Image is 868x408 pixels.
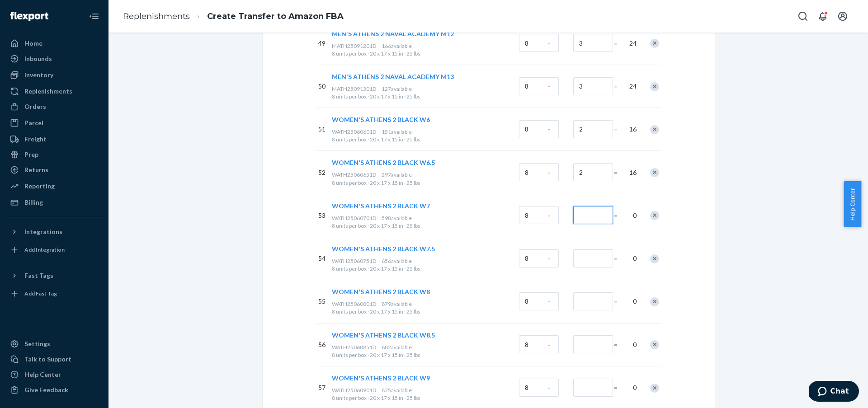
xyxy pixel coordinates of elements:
[519,335,559,353] input: Case Quantity
[332,42,376,49] span: MATH25091201D
[5,195,103,210] a: Billing
[650,254,659,263] div: Remove Item
[614,39,623,48] span: =
[332,128,376,135] span: WATH25060601D
[614,82,623,91] span: =
[24,165,48,174] div: Returns
[834,7,852,25] button: Open account menu
[24,355,71,364] div: Talk to Support
[650,211,659,220] div: Remove Item
[627,340,637,349] span: 0
[5,99,103,114] a: Orders
[332,222,515,230] div: 8 units per box · 20 x 17 x 15 in · 25 lbs
[24,135,47,144] div: Freight
[332,116,430,123] span: WOMEN'S ATHENS 2 BLACK W6
[318,168,328,177] p: 52
[332,171,376,178] span: WATH25060651D
[627,297,637,306] span: 0
[332,374,430,383] button: WOMEN'S ATHENS 2 BLACK W9
[332,245,435,253] span: WOMEN'S ATHENS 2 BLACK W7.5
[24,227,62,236] div: Integrations
[614,125,623,134] span: =
[809,381,859,403] iframe: Opens a widget where you can chat to one of our agents
[332,93,515,100] div: 8 units per box · 20 x 17 x 15 in · 25 lbs
[382,128,412,135] span: 151 available
[519,163,559,181] input: Case Quantity
[332,308,515,315] div: 8 units per box · 20 x 17 x 15 in · 25 lbs
[332,244,435,253] button: WOMEN'S ATHENS 2 BLACK W7.5
[332,331,435,340] button: WOMEN'S ATHENS 2 BLACK W8.5
[332,287,430,296] button: WOMEN'S ATHENS 2 BLACK W8
[332,394,515,402] div: 8 units per box · 20 x 17 x 15 in · 25 lbs
[573,379,613,397] input: Number of boxes
[318,383,328,392] p: 57
[573,335,613,353] input: Number of boxes
[573,34,613,52] input: Number of boxes
[5,84,103,98] a: Replenishments
[24,198,43,207] div: Billing
[332,215,376,221] span: WATH25060701D
[5,68,103,82] a: Inventory
[85,7,103,25] button: Close Navigation
[332,159,435,166] span: WOMEN'S ATHENS 2 BLACK W6.5
[573,77,613,95] input: Number of boxes
[519,206,559,224] input: Case Quantity
[24,370,61,379] div: Help Center
[382,215,412,221] span: 598 available
[573,163,613,181] input: Number of boxes
[382,42,412,49] span: 166 available
[5,383,103,397] button: Give Feedback
[332,29,454,38] button: MEN'S ATHENS 2 NAVAL ACADEMY M12
[332,158,435,167] button: WOMEN'S ATHENS 2 BLACK W6.5
[650,340,659,349] div: Remove Item
[24,271,53,280] div: Fast Tags
[519,77,559,95] input: Case Quantity
[650,39,659,48] div: Remove Item
[123,11,190,21] a: Replenishments
[614,254,623,263] span: =
[332,73,454,80] span: MEN'S ATHENS 2 NAVAL ACADEMY M13
[318,297,328,306] p: 55
[519,120,559,138] input: Case Quantity
[627,254,637,263] span: 0
[844,181,861,227] button: Help Center
[10,12,48,21] img: Flexport logo
[332,136,515,143] div: 8 units per box · 20 x 17 x 15 in · 25 lbs
[24,339,50,348] div: Settings
[650,384,659,393] div: Remove Item
[24,39,42,48] div: Home
[332,374,430,382] span: WOMEN'S ATHENS 2 BLACK W9
[627,211,637,220] span: 0
[5,367,103,382] a: Help Center
[382,171,412,178] span: 297 available
[650,82,659,91] div: Remove Item
[382,258,412,264] span: 656 available
[5,225,103,239] button: Integrations
[24,290,57,297] div: Add Fast Tag
[318,125,328,134] p: 51
[332,265,515,272] div: 8 units per box · 20 x 17 x 15 in · 25 lbs
[5,163,103,177] a: Returns
[5,337,103,351] a: Settings
[614,340,623,349] span: =
[5,36,103,51] a: Home
[318,211,328,220] p: 53
[332,258,376,264] span: WATH25060751D
[614,297,623,306] span: =
[318,340,328,349] p: 56
[24,87,72,96] div: Replenishments
[332,115,430,124] button: WOMEN'S ATHENS 2 BLACK W6
[382,387,412,394] span: 875 available
[332,179,515,187] div: 8 units per box · 20 x 17 x 15 in · 25 lbs
[650,168,659,177] div: Remove Item
[627,168,637,177] span: 16
[382,300,412,307] span: 879 available
[332,50,515,57] div: 8 units per box · 20 x 17 x 15 in · 25 lbs
[5,116,103,130] a: Parcel
[519,34,559,52] input: Case Quantity
[332,331,435,339] span: WOMEN'S ATHENS 2 BLACK W8.5
[5,132,103,146] a: Freight
[332,202,430,211] button: WOMEN'S ATHENS 2 BLACK W7
[5,286,103,301] a: Add Fast Tag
